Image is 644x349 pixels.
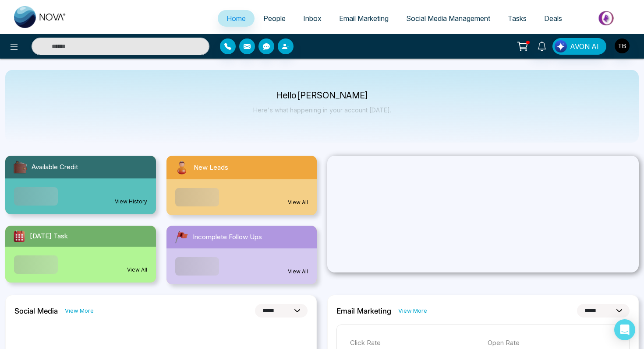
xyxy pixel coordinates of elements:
a: Email Marketing [330,10,397,27]
a: Deals [535,10,571,27]
img: todayTask.svg [12,229,26,243]
span: [DATE] Task [30,231,68,241]
span: New Leads [194,163,228,173]
span: Deals [544,14,562,23]
p: Open Rate [488,338,616,348]
img: Lead Flow [555,40,567,52]
span: Available Credit [32,162,78,172]
span: Incomplete Follow Ups [193,232,262,242]
a: View All [288,268,308,276]
h2: Email Marketing [336,307,391,315]
a: View More [65,307,94,315]
a: People [255,10,294,27]
button: AVON AI [552,38,606,55]
span: Tasks [508,14,527,23]
span: Email Marketing [339,14,389,23]
h2: Social Media [14,307,58,315]
span: AVON AI [570,41,599,52]
img: availableCredit.svg [12,159,28,175]
a: View History [115,198,147,206]
p: Here's what happening in your account [DATE]. [253,106,391,114]
p: Hello [PERSON_NAME] [253,92,391,99]
a: View All [288,199,308,206]
a: View All [127,266,147,274]
a: Incomplete Follow UpsView All [161,226,322,284]
span: People [263,14,286,23]
img: followUps.svg [173,229,189,245]
a: New LeadsView All [161,156,322,215]
div: Open Intercom Messenger [614,319,635,340]
img: Market-place.gif [575,8,639,28]
span: Social Media Management [406,14,490,23]
span: Home [226,14,246,23]
a: Tasks [499,10,535,27]
span: Inbox [303,14,322,23]
a: Social Media Management [397,10,499,27]
a: Inbox [294,10,330,27]
a: View More [398,307,427,315]
p: Click Rate [350,338,479,348]
img: newLeads.svg [173,159,190,176]
img: User Avatar [615,38,630,53]
a: Home [218,10,255,27]
img: Nova CRM Logo [14,6,67,28]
